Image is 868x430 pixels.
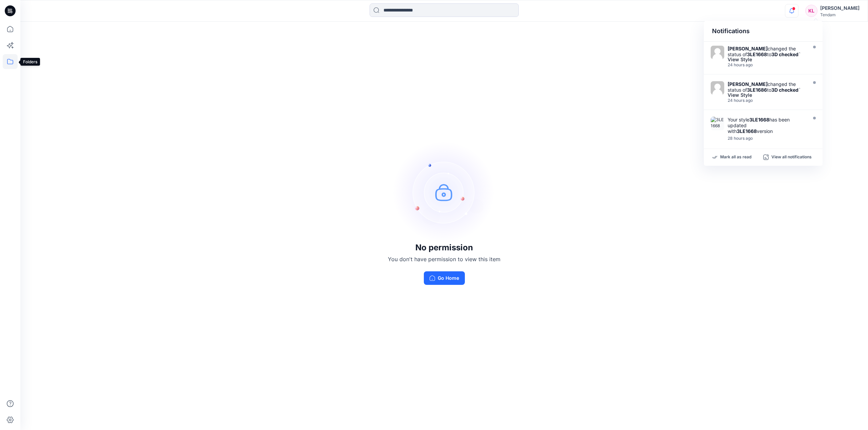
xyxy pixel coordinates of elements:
[820,4,860,12] div: [PERSON_NAME]
[711,117,724,130] img: 3LE1668
[393,141,495,243] img: no-perm.svg
[728,81,768,87] strong: [PERSON_NAME]
[424,271,465,285] button: Go Home
[728,81,806,93] div: changed the status of to `
[747,51,767,57] strong: 3LE1668
[805,5,817,17] div: KL
[388,255,500,263] p: You don't have permission to view this item
[728,46,768,51] strong: [PERSON_NAME]
[728,93,806,97] div: View Style
[737,128,757,134] strong: 3LE1668
[711,46,724,59] img: Marta Miquel
[704,21,823,42] div: Notifications
[388,243,500,252] h3: No permission
[728,117,806,134] div: Your style has been updated with version
[728,63,806,67] div: Thursday, September 04, 2025 15:52
[771,154,812,160] p: View all notifications
[747,87,767,93] strong: 3LE1686
[711,81,724,95] img: Marta Miquel
[728,98,806,103] div: Thursday, September 04, 2025 15:48
[728,136,806,141] div: Thursday, September 04, 2025 11:39
[820,12,860,17] div: Tendam
[720,154,751,160] p: Mark all as read
[771,51,798,57] strong: 3D checked
[728,46,806,57] div: changed the status of to `
[749,117,769,122] strong: 3LE1668
[728,57,806,62] div: View Style
[771,87,798,93] strong: 3D checked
